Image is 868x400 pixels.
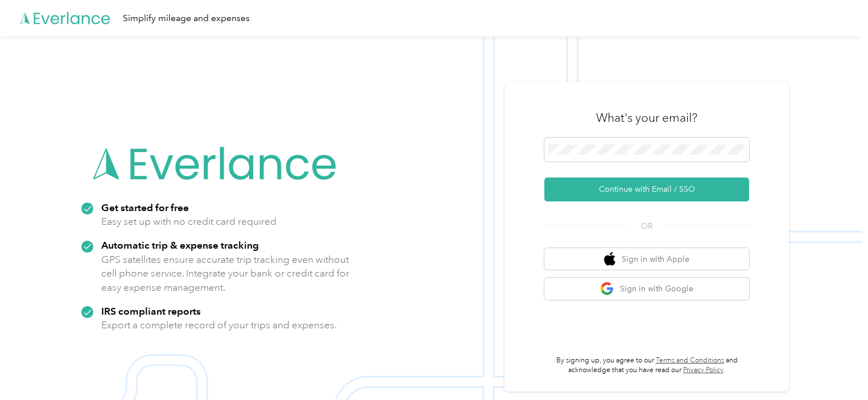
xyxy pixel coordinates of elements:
a: Privacy Policy [683,366,724,374]
button: google logoSign in with Google [544,278,749,300]
img: apple logo [604,252,615,266]
div: Simplify mileage and expenses [123,11,250,26]
button: apple logoSign in with Apple [544,248,749,270]
p: By signing up, you agree to our and acknowledge that you have read our . [544,356,749,376]
h3: What's your email? [596,110,697,126]
p: Easy set up with no credit card required [101,215,276,229]
img: google logo [600,282,614,296]
a: Terms and Conditions [656,356,724,365]
strong: IRS compliant reports [101,305,201,317]
strong: Get started for free [101,201,189,213]
button: Continue with Email / SSO [544,178,749,201]
strong: Automatic trip & expense tracking [101,239,259,251]
span: OR [627,220,667,232]
p: GPS satellites ensure accurate trip tracking even without cell phone service. Integrate your bank... [101,253,350,295]
p: Export a complete record of your trips and expenses. [101,318,337,332]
